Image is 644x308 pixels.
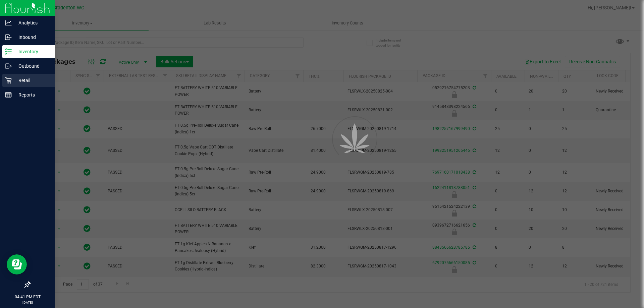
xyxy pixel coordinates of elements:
[5,91,12,98] inline-svg: Reports
[5,77,12,84] inline-svg: Retail
[3,300,52,305] p: [DATE]
[5,19,12,26] inline-svg: Analytics
[12,33,52,41] p: Inbound
[7,254,27,274] iframe: Resource center
[12,19,52,27] p: Analytics
[12,48,52,56] p: Inventory
[12,76,52,84] p: Retail
[5,34,12,41] inline-svg: Inbound
[5,48,12,55] inline-svg: Inventory
[3,294,52,300] p: 04:41 PM EDT
[12,62,52,70] p: Outbound
[5,63,12,69] inline-svg: Outbound
[12,91,52,99] p: Reports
